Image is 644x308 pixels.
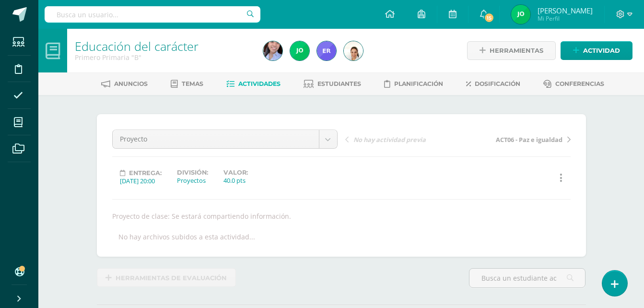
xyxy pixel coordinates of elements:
[182,80,203,87] span: Temas
[583,42,620,59] span: Actividad
[120,177,162,185] div: [DATE] 20:00
[177,176,208,185] div: Proyectos
[263,41,282,60] img: 3e7f8260d6e5be980477c672129d8ea4.png
[458,134,571,144] a: ACT06 - Paz e igualdad
[394,80,443,87] span: Planificación
[496,135,562,144] span: ACT06 - Paz e igualdad
[223,176,248,185] div: 40.0 pts
[466,76,520,92] a: Dosificación
[543,76,604,92] a: Conferencias
[108,212,574,221] div: Proyecto de clase: Se estará compartiendo información.
[469,269,585,287] input: Busca un estudiante aquí...
[45,6,260,23] input: Busca un usuario...
[353,135,426,144] span: No hay actividad previa
[511,5,530,24] img: f6e231eb42918ea7c58bac67eddd7ad4.png
[384,76,443,92] a: Planificación
[290,41,309,60] img: f6e231eb42918ea7c58bac67eddd7ad4.png
[304,76,361,92] a: Estudiantes
[538,14,593,23] span: Mi Perfil
[484,12,494,23] span: 15
[171,76,203,92] a: Temas
[555,80,604,87] span: Conferencias
[490,42,543,59] span: Herramientas
[344,41,363,60] img: 5eb53e217b686ee6b2ea6dc31a66d172.png
[118,232,255,241] div: No hay archivos subidos a esta actividad...
[113,130,337,148] a: Proyecto
[177,169,208,176] label: División:
[120,130,312,148] span: Proyecto
[75,53,252,62] div: Primero Primaria 'B'
[129,169,162,177] span: Entrega:
[317,41,336,60] img: ae9a95e7fb0bed71483c1d259134e85d.png
[114,80,148,87] span: Anuncios
[226,76,281,92] a: Actividades
[116,269,227,287] span: Herramientas de evaluación
[475,80,520,87] span: Dosificación
[317,80,361,87] span: Estudiantes
[223,169,248,176] label: Valor:
[238,80,281,87] span: Actividades
[75,39,252,53] h1: Educación del carácter
[467,41,556,60] a: Herramientas
[538,6,593,15] span: [PERSON_NAME]
[75,38,199,54] a: Educación del carácter
[561,41,632,60] a: Actividad
[101,76,148,92] a: Anuncios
